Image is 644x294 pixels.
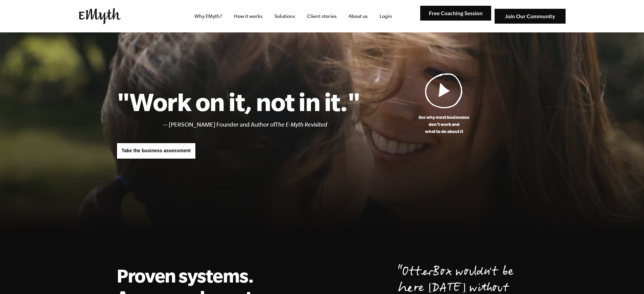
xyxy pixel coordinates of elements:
h1: "Work on it, not in it." [117,87,360,116]
i: The E-Myth Revisited [275,121,327,128]
a: Take the business assessment [117,143,196,159]
span: Take the business assessment [122,148,191,153]
img: Play Video [425,73,463,108]
img: EMyth [79,8,121,24]
img: Join Our Community [495,9,566,24]
img: Free Coaching Session [420,6,491,21]
p: See why most businesses don't work and what to do about it [360,114,528,135]
a: See why most businessesdon't work andwhat to do about it [360,73,528,135]
li: [PERSON_NAME] Founder and Author of [169,120,360,130]
iframe: Chat Widget [610,262,644,294]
